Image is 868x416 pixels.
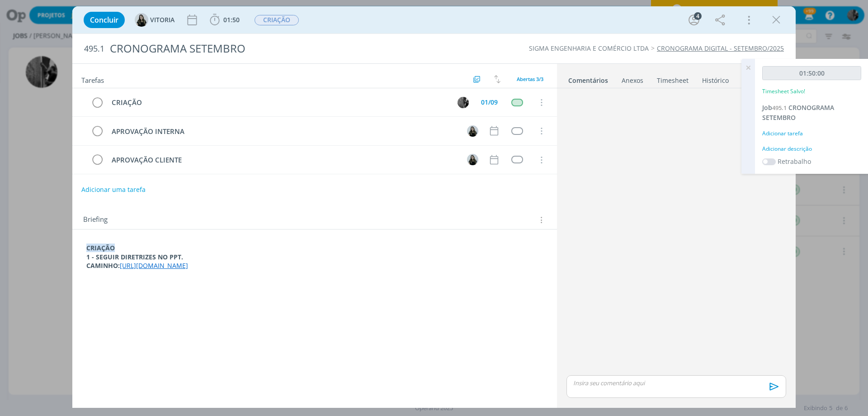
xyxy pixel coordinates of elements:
a: Job495.1CRONOGRAMA SETEMBRO [762,103,834,122]
span: 495.1 [772,104,787,112]
div: CRONOGRAMA SETEMBRO [106,38,489,60]
button: 01:50 [208,13,242,27]
img: V [467,125,478,137]
strong: CRIAÇÃO [86,244,115,252]
img: arrow-down-up.svg [494,75,500,83]
label: Retrabalho [778,157,811,166]
span: Tarefas [81,74,104,85]
a: Histórico [702,72,729,85]
img: V [135,13,148,27]
span: CRONOGRAMA SETEMBRO [762,103,834,122]
div: CRIAÇÃO [108,97,449,108]
span: VITORIA [150,17,175,23]
span: 495.1 [84,44,104,54]
button: VVITORIA [135,13,175,27]
button: Adicionar uma tarefa [81,182,146,198]
button: CRIAÇÃO [254,14,299,26]
span: Concluir [90,16,118,24]
div: Anexos [622,76,643,85]
button: 4 [687,13,701,27]
button: V [466,124,479,138]
a: [URL][DOMAIN_NAME] [120,261,188,270]
button: Concluir [84,12,125,28]
img: P [458,97,469,108]
button: V [466,153,479,167]
span: Abertas 3/3 [517,76,543,82]
a: SIGMA ENGENHARIA E COMÉRCIO LTDA [529,44,649,53]
button: P [456,96,470,109]
strong: CAMINHO: [86,261,120,270]
a: Timesheet [656,72,689,85]
span: Briefing [83,214,108,226]
div: APROVAÇÃO INTERNA [108,126,458,137]
strong: 1 - SEGUIR DIRETRIZES NO PPT. [86,253,183,261]
span: 01:50 [223,15,240,24]
div: Adicionar tarefa [762,129,861,138]
div: APROVAÇÃO CLIENTE [108,154,458,166]
div: Adicionar descrição [762,145,861,153]
span: CRIAÇÃO [255,15,299,25]
a: Comentários [568,72,609,85]
p: Timesheet Salvo! [762,87,805,96]
div: 01/09 [481,99,498,105]
div: dialog [72,6,796,408]
a: CRONOGRAMA DIGITAL - SETEMBRO/2025 [657,44,784,53]
img: V [467,154,478,165]
div: 4 [694,12,702,20]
